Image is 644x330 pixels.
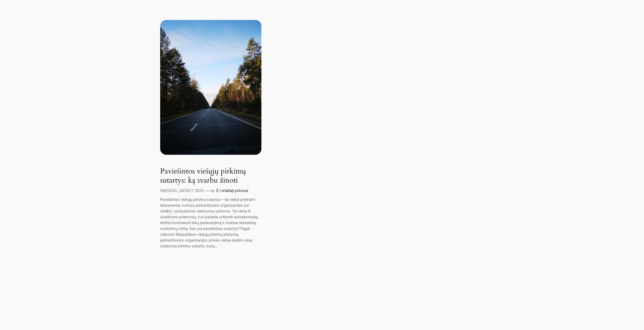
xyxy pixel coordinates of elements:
p: Paviešintos viešųjų pirkimų sutartys – tai viešai prieinami dokumentai, kuriuos perkančiosios org... [160,196,261,249]
a: Paviešintos viešųjų pirkimų sutartys: ką svarbu žinoti [160,167,261,185]
p: by [211,188,215,193]
a: [MEDICAL_DATA] 7, 2025 [160,188,204,193]
span: in [220,188,222,193]
a: Š [216,188,218,193]
p: — [205,187,209,194]
: Paviešintos viešųjų pirkimų sutartys: ką svarbu žinoti [160,20,261,155]
a: Viešieji pirkimai [222,188,248,193]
